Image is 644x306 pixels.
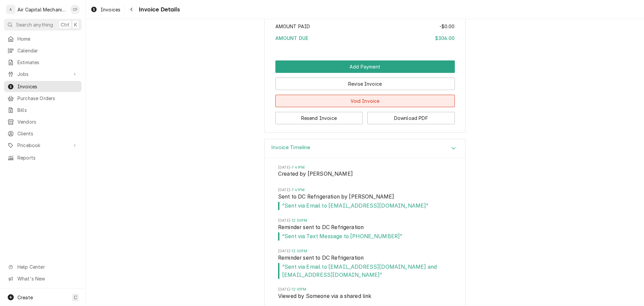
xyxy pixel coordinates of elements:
span: Invoice Details [137,5,179,14]
span: Timestamp [278,287,452,292]
div: A [6,5,15,14]
li: Event [278,249,452,287]
div: Air Capital Mechanical [17,6,67,13]
span: Event String [278,292,452,302]
a: Reports [4,152,82,163]
span: Event Message [278,263,452,279]
span: Estimates [17,59,78,66]
span: Timestamp [278,187,452,193]
a: Go to What's New [4,273,82,284]
em: 12:01PM [292,287,306,292]
span: Timestamp [278,218,452,223]
div: Button Group Row [275,73,455,90]
div: Button Group Row [275,107,455,124]
em: 12:00PM [292,249,307,253]
button: Resend Invoice [275,112,363,124]
span: Event String [278,223,452,233]
a: Invoices [88,4,123,15]
a: Estimates [4,57,82,68]
button: Accordion Details Expand Trigger [265,139,465,158]
a: Calendar [4,45,82,56]
a: Go to Help Center [4,261,82,272]
div: Button Group Row [275,60,455,73]
button: Navigate back [126,4,137,15]
a: Purchase Orders [4,93,82,104]
a: Vendors [4,116,82,127]
span: Clients [17,130,78,137]
button: Revise Invoice [275,78,455,90]
span: Amount Due [275,35,309,41]
span: Reports [17,154,78,161]
span: Timestamp [278,249,452,254]
span: What's New [17,275,77,282]
span: K [74,21,77,28]
a: Clients [4,128,82,139]
span: Vendors [17,118,78,125]
span: Ctrl [61,21,69,28]
a: Invoices [4,81,82,92]
span: Invoices [101,6,120,13]
span: Pricebook [17,142,68,149]
span: Invoices [17,83,78,90]
span: Event String [278,193,452,202]
span: Purchase Orders [17,95,78,102]
li: Event [278,218,452,249]
div: Amount Paid [275,23,455,30]
span: Home [17,35,78,42]
span: Help Center [17,263,77,270]
span: Timestamp [278,165,452,170]
span: Calendar [17,47,78,54]
span: Event Message [278,202,452,210]
span: Event String [278,170,452,179]
div: $306.00 [435,35,454,42]
button: Download PDF [367,112,455,124]
button: Add Payment [275,60,455,73]
button: Search anythingCtrlK [4,19,82,31]
div: Button Group Row [275,90,455,107]
div: CF [70,5,80,14]
a: Bills [4,104,82,116]
li: Event [278,165,452,187]
em: 7:41PM [292,188,305,192]
div: Button Group [275,60,455,124]
span: Bills [17,106,78,114]
h3: Invoice Timeline [271,144,311,151]
div: Charles Faure's Avatar [70,5,80,14]
div: Amount Due [275,35,455,42]
span: Jobs [17,71,68,78]
span: Search anything [16,21,53,28]
li: Event [278,187,452,218]
em: 7:41PM [292,165,305,170]
button: Void Invoice [275,95,455,107]
div: Accordion Header [265,139,465,158]
a: Home [4,33,82,44]
span: Event Message [278,232,452,241]
div: -$0.00 [439,23,455,30]
span: Amount Paid [275,24,310,29]
span: Create [17,295,33,300]
span: C [74,294,77,301]
a: Go to Pricebook [4,140,82,151]
span: Event String [278,254,452,263]
a: Go to Jobs [4,69,82,80]
em: 12:00PM [292,218,307,223]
